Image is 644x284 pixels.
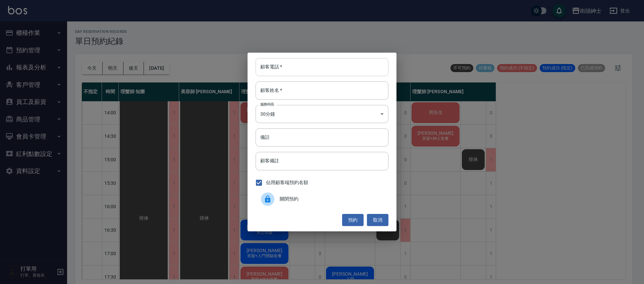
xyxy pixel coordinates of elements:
[266,179,308,186] span: 佔用顧客端預約名額
[256,190,388,209] div: 關閉預約
[342,214,364,226] button: 預約
[256,105,388,123] div: 30分鐘
[260,102,274,107] label: 服務時長
[280,195,383,203] span: 關閉預約
[367,214,388,226] button: 取消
